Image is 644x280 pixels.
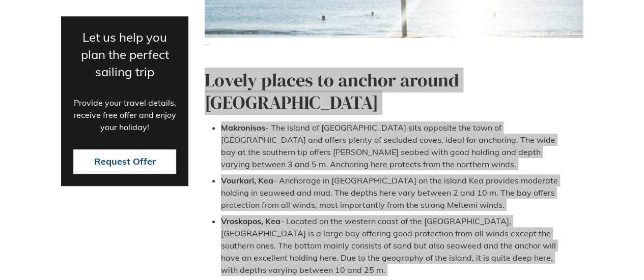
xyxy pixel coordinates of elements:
[221,215,567,276] li: - Located on the western coast of the [GEOGRAPHIC_DATA], [GEOGRAPHIC_DATA] is a large bay offerin...
[221,216,281,226] strong: Vroskopos, Kea
[73,28,176,80] p: Let us help you plan the perfect sailing trip
[205,69,583,113] h2: Lovely places to anchor around [GEOGRAPHIC_DATA]
[221,121,567,170] li: - The island of [GEOGRAPHIC_DATA] sits opposite the town of [GEOGRAPHIC_DATA] and offers plenty o...
[221,122,265,133] strong: Makronisos
[73,97,176,133] p: Provide your travel details, receive free offer and enjoy your holiday!
[221,174,567,211] li: - Anchorage in [GEOGRAPHIC_DATA] on the island Kea provides moderate holding in seaweed and mud. ...
[73,149,176,174] button: Request Offer
[205,44,583,45] span: A beach on Kea
[221,175,273,185] strong: Vourkari, Kea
